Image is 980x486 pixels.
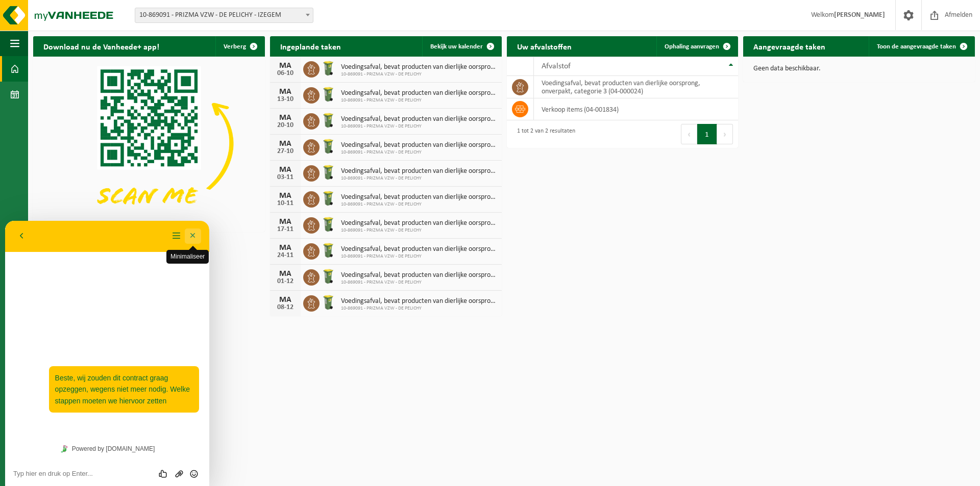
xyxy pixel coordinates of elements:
span: Voedingsafval, bevat producten van dierlijke oorsprong, onverpakt, categorie 3 [341,271,497,279]
div: MA [275,270,296,278]
span: Bekijk uw kalender [430,43,483,50]
strong: [PERSON_NAME] [834,11,885,19]
td: voedingsafval, bevat producten van dierlijke oorsprong, onverpakt, categorie 3 (04-000024) [534,76,739,98]
span: 10-869091 - PRIZMA VZW - DE PELICHY [341,149,497,156]
img: Tawky_16x16.svg [56,224,63,232]
a: Ophaling aanvragen [656,36,737,57]
span: Toon de aangevraagde taken [877,43,956,50]
div: 1 tot 2 van 2 resultaten [512,123,575,145]
span: 10-869091 - PRIZMA VZW - DE PELICHY [341,175,497,182]
div: 01-12 [275,278,296,285]
div: MA [275,244,296,252]
button: 1 [697,124,717,144]
div: MA [275,62,296,70]
button: Verberg [215,36,264,57]
img: WB-0140-HPE-GN-51 [320,86,337,103]
span: 10-869091 - PRIZMA VZW - DE PELICHY - IZEGEM [135,8,313,22]
div: MA [275,114,296,122]
h2: Download nu de Vanheede+ app! [33,36,169,56]
h2: Uw afvalstoffen [507,36,582,56]
div: MA [275,140,296,148]
div: 17-11 [275,226,296,233]
span: Voedingsafval, bevat producten van dierlijke oorsprong, onverpakt, categorie 3 [341,193,497,201]
div: MA [275,296,296,304]
img: WB-0140-HPE-GN-51 [320,164,337,181]
span: 10-869091 - PRIZMA VZW - DE PELICHY [341,279,497,286]
img: WB-0140-HPE-GN-51 [320,294,337,311]
div: MA [275,88,296,96]
span: 10-869091 - PRIZMA VZW - DE PELICHY - IZEGEM [135,8,313,23]
div: 06-10 [275,70,296,77]
span: 10-869091 - PRIZMA VZW - DE PELICHY [341,71,497,78]
span: 10-869091 - PRIZMA VZW - DE PELICHY [341,97,497,104]
div: MA [275,218,296,226]
td: verkoop items (04-001834) [534,98,739,120]
span: Voedingsafval, bevat producten van dierlijke oorsprong, onverpakt, categorie 3 [341,297,497,305]
img: WB-0140-HPE-GN-51 [320,216,337,233]
img: WB-0140-HPE-GN-51 [320,60,337,77]
span: Voedingsafval, bevat producten van dierlijke oorsprong, onverpakt, categorie 3 [341,63,497,71]
img: WB-0140-HPE-GN-51 [320,268,337,285]
h2: Aangevraagde taken [743,36,836,56]
a: Bekijk uw kalender [422,36,501,57]
div: 08-12 [275,304,296,311]
span: Voedingsafval, bevat producten van dierlijke oorsprong, onverpakt, categorie 3 [341,219,497,227]
span: Voedingsafval, bevat producten van dierlijke oorsprong, onverpakt, categorie 3 [341,141,497,149]
p: Geen data beschikbaar. [753,65,965,72]
button: Emoji invoeren [181,248,196,258]
button: Next [717,124,733,144]
button: Previous [681,124,697,144]
button: Upload bestand [166,248,181,258]
div: MA [275,166,296,174]
span: 10-869091 - PRIZMA VZW - DE PELICHY [341,123,497,130]
span: 10-869091 - PRIZMA VZW - DE PELICHY [341,253,497,260]
span: 10-869091 - PRIZMA VZW - DE PELICHY [341,305,497,312]
div: 20-10 [275,122,296,129]
img: WB-0140-HPE-GN-51 [320,190,337,207]
div: MA [275,192,296,200]
span: Voedingsafval, bevat producten van dierlijke oorsprong, onverpakt, categorie 3 [341,115,497,123]
div: Group of buttons [151,248,196,258]
span: 10-869091 - PRIZMA VZW - DE PELICHY [341,227,497,234]
span: Voedingsafval, bevat producten van dierlijke oorsprong, onverpakt, categorie 3 [341,167,497,175]
div: 13-10 [275,96,296,103]
img: WB-0140-HPE-GN-51 [320,138,337,155]
div: 24-11 [275,252,296,259]
span: Ophaling aanvragen [665,43,719,50]
span: Verberg [224,43,246,50]
iframe: chat widget [5,221,209,486]
img: WB-0140-HPE-GN-51 [320,242,337,259]
span: Voedingsafval, bevat producten van dierlijke oorsprong, onverpakt, categorie 3 [341,89,497,97]
a: Toon de aangevraagde taken [869,36,974,57]
div: 03-11 [275,174,296,181]
span: 10-869091 - PRIZMA VZW - DE PELICHY [341,201,497,208]
div: 10-11 [275,200,296,207]
span: Afvalstof [542,62,571,70]
a: Powered by [DOMAIN_NAME] [52,221,153,235]
img: WB-0140-HPE-GN-51 [320,112,337,129]
div: Beoordeel deze chat [151,248,167,258]
div: 27-10 [275,148,296,155]
img: Download de VHEPlus App [33,57,265,230]
span: Voedingsafval, bevat producten van dierlijke oorsprong, onverpakt, categorie 3 [341,245,497,253]
h2: Ingeplande taken [270,36,351,56]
